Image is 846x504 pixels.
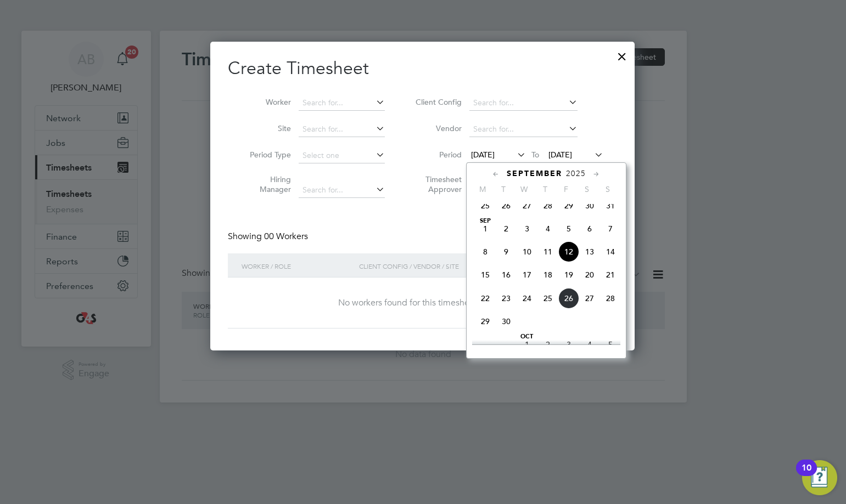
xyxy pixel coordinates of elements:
span: 2025 [566,169,586,178]
span: 17 [517,264,537,285]
span: 30 [496,311,517,332]
span: 19 [558,264,579,285]
span: 22 [475,288,496,309]
span: 10 [517,241,537,262]
span: 14 [600,241,621,262]
label: Timesheet Approver [412,174,462,194]
button: Open Resource Center, 10 new notifications [802,460,837,495]
input: Search for... [469,122,578,137]
span: 2 [537,334,558,355]
span: 27 [579,288,600,309]
div: Worker / Role [239,253,356,279]
span: 27 [517,195,537,216]
label: Period Type [242,150,291,160]
input: Search for... [299,95,385,111]
span: 6 [579,218,600,239]
span: 25 [475,195,496,216]
input: Search for... [469,95,578,111]
span: Sep [475,218,496,224]
label: Client Config [412,97,462,107]
span: 15 [475,264,496,285]
span: 20 [579,264,600,285]
span: 28 [600,288,621,309]
span: 31 [600,195,621,216]
span: [DATE] [471,150,495,160]
div: 10 [802,468,811,482]
span: 5 [558,218,579,239]
span: To [528,148,542,162]
span: 00 Workers [264,231,308,242]
span: 1 [475,218,496,239]
span: 4 [537,218,558,239]
span: M [472,184,493,194]
span: W [514,184,535,194]
span: 5 [600,334,621,355]
span: 16 [496,264,517,285]
div: No workers found for this timesheet period. [239,297,606,309]
label: Hiring Manager [242,174,291,194]
span: 23 [496,288,517,309]
span: Oct [517,334,537,339]
span: September [507,169,562,178]
span: F [556,184,576,194]
span: 25 [537,288,558,309]
span: 29 [558,195,579,216]
span: 8 [475,241,496,262]
span: 2 [496,218,517,239]
span: 3 [517,218,537,239]
span: 11 [537,241,558,262]
label: Site [242,123,291,133]
h2: Create Timesheet [228,57,617,80]
input: Search for... [299,122,385,137]
input: Select one [299,148,385,163]
span: 1 [517,334,537,355]
span: 29 [475,311,496,332]
span: S [597,184,618,194]
span: [DATE] [548,150,572,160]
span: 3 [558,334,579,355]
span: 24 [517,288,537,309]
span: 4 [579,334,600,355]
label: Worker [242,97,291,107]
span: 28 [537,195,558,216]
span: 26 [558,288,579,309]
span: T [535,184,556,194]
span: 12 [558,241,579,262]
span: 9 [496,241,517,262]
span: 30 [579,195,600,216]
span: 13 [579,241,600,262]
span: 26 [496,195,517,216]
span: S [576,184,597,194]
div: Client Config / Vendor / Site [356,253,533,279]
label: Period [412,150,462,160]
span: 18 [537,264,558,285]
input: Search for... [299,183,385,198]
div: Showing [228,231,310,242]
span: 21 [600,264,621,285]
label: Vendor [412,123,462,133]
span: 7 [600,218,621,239]
span: T [493,184,514,194]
